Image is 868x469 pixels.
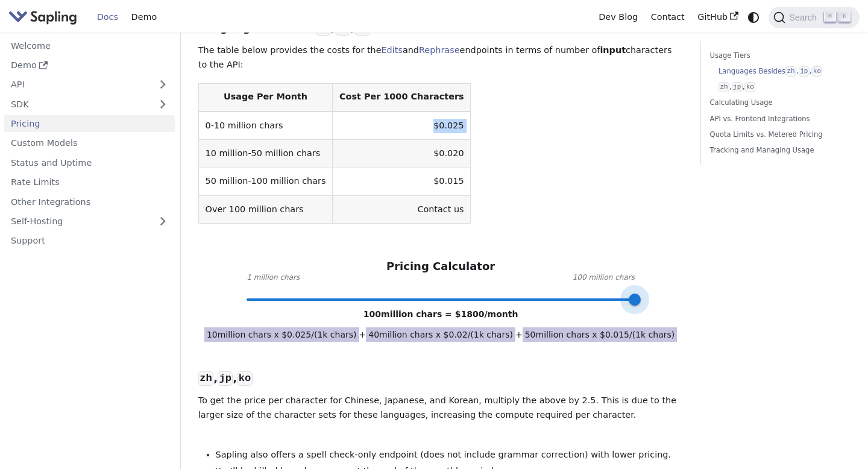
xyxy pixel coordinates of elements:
kbd: ⌘ [824,11,836,22]
a: Demo [125,8,163,27]
span: + [359,330,366,339]
a: Support [4,232,175,250]
th: Cost Per 1000 Characters [333,83,471,112]
a: Languages Besideszh,jp,ko [719,66,842,77]
button: Search (Command+K) [769,7,859,28]
code: jp [218,371,233,386]
td: Over 100 million chars [198,196,332,224]
a: Sapling.ai [8,8,81,26]
span: 10 million chars x $ 0.025 /(1k chars) [204,327,359,342]
td: $0.015 [333,168,471,195]
a: GitHub [691,8,744,27]
code: jp [799,66,810,77]
code: jp [732,82,743,92]
code: ko [811,66,822,77]
a: Demo [4,57,175,74]
a: Custom Models [4,134,175,152]
a: Contact [644,8,691,27]
li: Sapling also offers a spell check-only endpoint (does not include grammar correction) with lower ... [216,448,684,462]
p: The table below provides the costs for the and endpoints in terms of number of characters to the ... [198,43,684,72]
a: Quota Limits vs. Metered Pricing [710,129,846,140]
span: 40 million chars x $ 0.02 /(1k chars) [366,327,515,342]
a: Rephrase [419,45,460,55]
a: Status and Uptime [4,154,175,171]
td: 50 million-100 million chars [198,168,332,195]
a: Welcome [4,37,175,54]
button: Switch between dark and light mode (currently system mode) [745,8,763,26]
span: + [515,330,523,339]
strong: input [600,45,626,55]
a: Usage Tiers [710,50,846,61]
span: 50 million chars x $ 0.015 /(1k chars) [523,327,678,342]
a: Edits [382,45,403,55]
td: 10 million-50 million chars [198,140,332,168]
span: 100 million chars = $ 1800 /month [363,309,518,319]
a: Docs [90,8,125,27]
a: Calculating Usage [710,97,846,109]
img: Sapling.ai [8,8,77,26]
kbd: K [838,11,851,22]
a: SDK [4,95,151,113]
a: Tracking and Managing Usage [710,145,846,156]
code: zh [719,82,729,92]
th: Usage Per Month [198,83,332,112]
a: Self-Hosting [4,213,175,230]
button: Expand sidebar category 'SDK' [151,95,175,113]
code: zh [785,66,796,77]
span: 100 million chars [573,272,635,284]
td: $0.025 [333,112,471,140]
code: ko [744,82,755,92]
code: zh [198,371,213,386]
h3: Pricing Calculator [386,260,495,274]
td: $0.020 [333,140,471,168]
a: Other Integrations [4,193,175,210]
span: Search [785,13,824,22]
a: API vs. Frontend Integrations [710,113,846,125]
span: 1 million chars [247,272,300,284]
h3: , , [198,371,684,385]
code: ko [237,371,252,386]
a: Pricing [4,115,175,133]
a: Dev Blog [592,8,644,27]
button: Expand sidebar category 'API' [151,76,175,93]
a: API [4,76,151,93]
a: zh,jp,ko [719,81,842,93]
p: To get the price per character for Chinese, Japanese, and Korean, multiply the above by 2.5. This... [198,394,684,423]
a: Rate Limits [4,174,175,191]
td: Contact us [333,196,471,224]
td: 0-10 million chars [198,112,332,140]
